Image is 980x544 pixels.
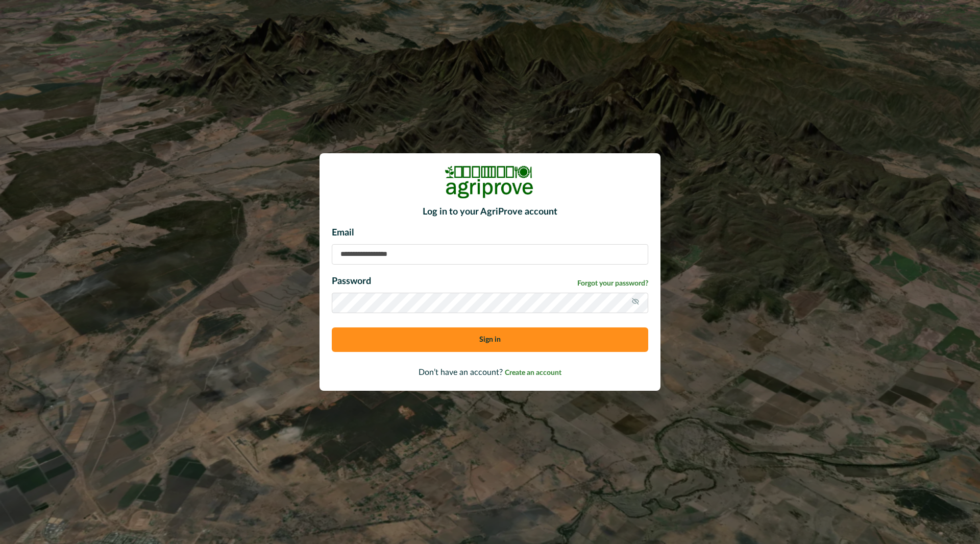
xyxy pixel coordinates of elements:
[577,278,648,289] a: Forgot your password?
[332,366,648,379] p: Don’t have an account?
[505,369,561,376] span: Create an account
[332,327,648,352] button: Sign in
[505,368,561,376] a: Create an account
[332,226,648,240] p: Email
[444,165,536,199] img: Logo Image
[332,275,371,289] p: Password
[332,207,648,218] h2: Log in to your AgriProve account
